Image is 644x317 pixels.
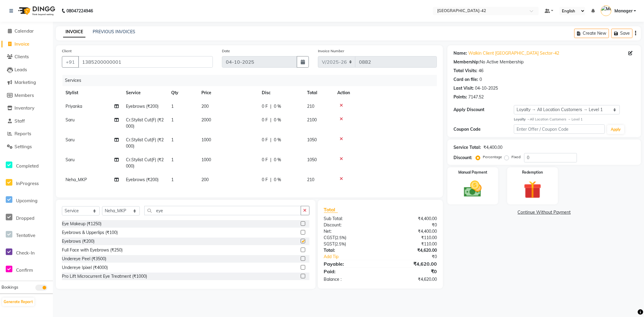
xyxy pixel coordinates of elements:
div: ₹4,400.00 [380,216,441,222]
span: Staff [14,118,25,124]
span: Members [14,92,34,98]
img: logo [15,2,57,19]
div: Discount: [319,222,380,228]
a: Staff [2,118,51,125]
div: ₹4,400.00 [483,144,502,151]
div: ₹4,620.00 [380,247,441,254]
th: Price [198,86,258,100]
span: 0 F [262,137,268,143]
span: Priyanka [66,104,82,109]
span: Total [324,207,338,213]
span: Leads [14,67,27,72]
div: Full Face with Eyebrows (₹250) [62,247,123,253]
span: | [270,157,271,163]
span: Confirm [16,267,33,273]
span: Invoice [14,41,29,47]
div: 7147.52 [468,94,484,100]
div: Total: [319,247,380,254]
span: 0 % [274,157,281,163]
button: +91 [62,56,79,68]
span: Eyebrows (₹200) [126,177,159,182]
span: | [270,177,271,183]
a: Walkin Client [GEOGRAPHIC_DATA] Sector-42 [468,50,559,56]
a: Invoice [2,41,51,48]
a: Settings [2,143,51,150]
span: Reports [14,131,31,136]
span: Neha_MKP [66,177,87,182]
input: Search or Scan [144,206,301,215]
div: Apply Discount [453,107,514,113]
span: Check-In [16,250,35,256]
span: 1000 [201,137,211,142]
th: Service [122,86,168,100]
div: Services [62,75,441,86]
img: _cash.svg [458,179,487,199]
span: Cr.Stylist Cut(F) (₹2000) [126,157,164,169]
div: ₹4,620.00 [380,260,441,267]
span: Tentative [16,232,35,238]
div: Total Visits: [453,68,477,74]
label: Redemption [522,170,543,175]
div: Balance : [319,276,380,283]
th: Disc [258,86,303,100]
div: ₹0 [391,254,441,260]
div: Net: [319,228,380,235]
span: InProgress [16,181,39,186]
a: Add Tip [319,254,391,260]
div: Payable: [319,260,380,267]
span: | [270,103,271,110]
label: Invoice Number [318,48,344,54]
div: All Location Customers → Level 1 [514,117,635,122]
div: Eyebrows & Upperlips (₹100) [62,229,118,236]
div: ₹110.00 [380,241,441,247]
span: 210 [307,104,314,109]
span: 2.5% [336,242,345,246]
span: 0 F [262,157,268,163]
th: Qty [168,86,198,100]
span: 1 [171,177,174,182]
span: | [270,137,271,143]
span: Upcoming [16,198,37,203]
a: Marketing [2,79,51,86]
span: 200 [201,177,209,182]
span: Cr.Stylist Cut(F) (₹2000) [126,137,164,149]
a: PREVIOUS INVOICES [93,29,135,34]
label: Percentage [483,154,502,160]
span: Calendar [14,28,34,34]
input: Search by Name/Mobile/Email/Code [78,56,213,68]
div: Discount: [453,155,472,161]
div: ₹0 [380,268,441,275]
a: INVOICE [63,27,85,37]
div: ₹4,620.00 [380,276,441,283]
span: 1 [171,157,174,162]
div: No Active Membership [453,59,635,65]
div: Card on file: [453,76,478,83]
span: 200 [201,104,209,109]
span: Dropped [16,215,34,221]
span: 2.5% [336,235,345,240]
div: 0 [479,76,482,83]
span: Settings [14,144,32,149]
a: Members [2,92,51,99]
div: Coupon Code [453,126,514,133]
span: Saru [66,137,75,142]
span: Eyebrows (₹200) [126,104,159,109]
a: Clients [2,53,51,60]
span: Bookings [2,285,18,290]
div: Sub Total: [319,216,380,222]
span: Saru [66,117,75,123]
th: Stylist [62,86,122,100]
div: ₹110.00 [380,235,441,241]
label: Manual Payment [458,170,487,175]
a: Leads [2,66,51,73]
div: Paid: [319,268,380,275]
span: 2100 [307,117,317,123]
div: Points: [453,94,467,100]
div: ( ) [319,235,380,241]
span: Saru [66,157,75,162]
span: 1050 [307,157,317,162]
span: 2000 [201,117,211,123]
label: Date [222,48,230,54]
img: Manager [601,5,611,16]
span: 1 [171,137,174,142]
